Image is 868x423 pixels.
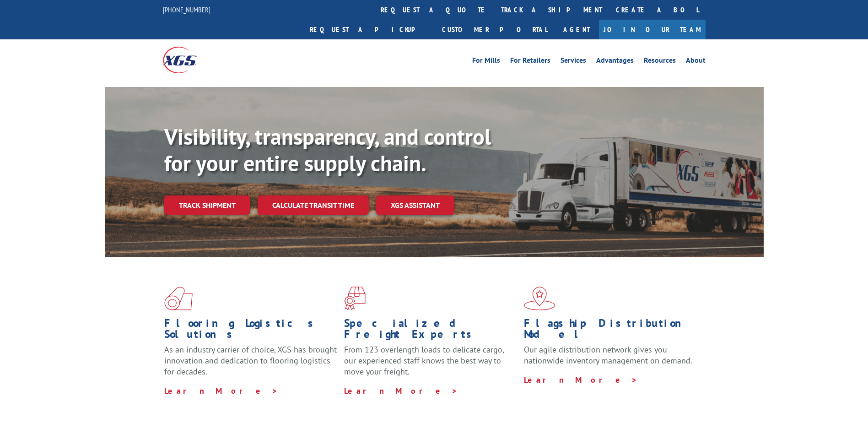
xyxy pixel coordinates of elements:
a: For Mills [472,57,500,67]
a: For Retailers [510,57,550,67]
a: Request a pickup [303,20,435,39]
a: Calculate transit time [258,195,369,215]
span: Our agile distribution network gives you nationwide inventory management on demand. [524,344,692,366]
h1: Flagship Distribution Model [524,318,697,344]
a: About [686,57,706,67]
img: xgs-icon-focused-on-flooring-red [344,287,366,310]
span: As an industry carrier of choice, XGS has brought innovation and dedication to flooring logistics... [164,344,337,377]
a: Agent [554,20,599,39]
a: Learn More > [164,385,278,396]
a: XGS ASSISTANT [376,195,454,215]
h1: Specialized Freight Experts [344,318,517,344]
img: xgs-icon-total-supply-chain-intelligence-red [164,287,193,310]
a: Join Our Team [599,20,706,39]
p: From 123 overlength loads to delicate cargo, our experienced staff knows the best way to move you... [344,344,517,385]
a: Resources [644,57,676,67]
a: Track shipment [164,195,250,215]
a: Advantages [596,57,634,67]
b: Visibility, transparency, and control for your entire supply chain. [164,122,491,177]
a: [PHONE_NUMBER] [163,5,210,14]
h1: Flooring Logistics Solutions [164,318,337,344]
a: Learn More > [344,385,458,396]
img: xgs-icon-flagship-distribution-model-red [524,287,555,310]
a: Customer Portal [435,20,554,39]
a: Services [561,57,586,67]
a: Learn More > [524,374,638,385]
